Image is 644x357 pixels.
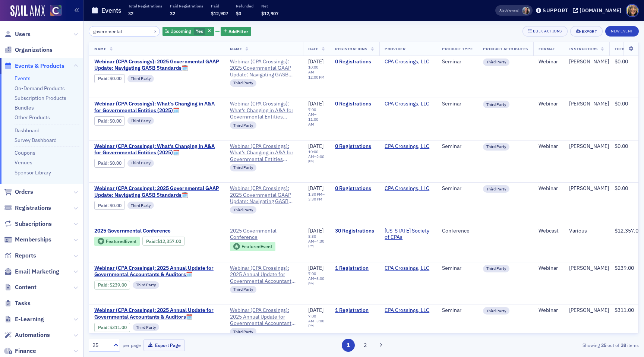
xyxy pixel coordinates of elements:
span: $0.00 [110,203,121,208]
a: Content [4,283,37,291]
span: $12,907 [211,10,228,16]
div: Third Party [230,328,256,335]
span: Reports [15,252,36,260]
span: Registrations [15,204,51,212]
div: – [308,149,325,164]
div: – [308,65,325,79]
a: Organizations [4,46,53,54]
p: Total Registrations [128,3,162,9]
a: Webinar (CPA Crossings): 2025 Governmental GAAP Update: Navigating GASB Standards🗓️ [94,185,220,198]
span: : [98,325,110,330]
span: [DATE] [308,227,323,234]
span: Webinar (CPA Crossings): What's Changing in A&A for Governmental Entities (2025)🗓️ [94,143,220,156]
a: New Event [605,27,639,34]
span: $12,907 [261,10,278,16]
span: Webinar (CPA Crossings): 2025 Annual Update for Governmental Accountants & Auditors🗓️ [230,307,298,327]
div: Third Party [483,143,509,151]
span: CPA Crossings, LLC [385,307,432,314]
time: 3:30 PM [308,196,322,202]
a: Paid [98,203,107,208]
img: SailAMX [10,5,45,17]
span: Colorado Society of CPAs [385,228,432,241]
div: – [308,271,325,286]
a: [PERSON_NAME] [569,101,609,107]
span: Is Upcoming [165,28,191,34]
a: Events [15,75,31,82]
div: Third Party [230,79,256,87]
span: [DATE] [308,58,323,65]
span: CPA Crossings, LLC [385,185,432,192]
a: On-Demand Products [15,85,65,92]
a: [PERSON_NAME] [569,143,609,150]
div: Third Party [133,281,159,289]
span: $0 [236,10,241,16]
span: E-Learning [15,315,44,323]
span: Registrations [335,46,367,51]
a: Webinar (CPA Crossings): 2025 Governmental GAAP Update: Navigating GASB Standards🗓️ [94,59,220,72]
span: Tasks [15,299,31,307]
span: [DATE] [308,185,323,192]
a: 1 Registration [335,265,374,272]
span: $0.00 [615,100,628,107]
div: [DOMAIN_NAME] [580,7,621,14]
div: Seminar [442,143,473,150]
span: $0.00 [615,185,628,192]
a: Finance [4,347,36,355]
a: View Homepage [45,5,61,18]
a: Subscription Products [15,95,66,101]
span: Tiffany Carson [522,7,530,15]
a: Webinar (CPA Crossings): What's Changing in A&A for Governmental Entities (2025)🗓️ [230,143,298,163]
span: Webinar (CPA Crossings): 2025 Annual Update for Governmental Accountants & Auditors🗓️ [94,307,220,320]
span: [DATE] [308,307,323,313]
button: New Event [605,26,639,37]
span: : [146,238,158,244]
a: CPA Crossings, LLC [385,101,429,107]
a: Bundles [15,104,34,111]
strong: 38 [619,342,627,348]
a: Registrations [4,204,51,212]
a: Webinar (CPA Crossings): 2025 Governmental GAAP Update: Navigating GASB Standards🗓️ [230,59,298,78]
span: : [98,76,110,81]
time: 1:30 PM [308,192,322,197]
a: 2025 Governmental Conference [94,228,220,234]
div: 25 [92,341,109,349]
a: 1 Registration [335,307,374,314]
span: $0.00 [615,143,628,149]
a: 0 Registrations [335,59,374,65]
a: [PERSON_NAME] [569,307,609,314]
a: Paid [98,160,107,166]
a: Webinar (CPA Crossings): What's Changing in A&A for Governmental Entities (2025)🗓️ [230,101,298,120]
span: $239.00 [615,265,634,271]
div: Paid: 0 - $0 [94,159,125,168]
span: Product Type [442,46,473,51]
div: Webinar [539,59,559,65]
time: 3:00 PM [308,318,324,328]
span: $311.00 [110,325,127,330]
a: Dashboard [15,127,40,134]
span: $239.00 [110,282,127,288]
span: [DATE] [308,143,323,149]
span: Organizations [15,46,53,54]
div: Also [499,8,506,13]
p: Paid Registrations [170,3,203,9]
span: CPA Crossings, LLC [385,59,432,65]
a: [PERSON_NAME] [569,59,609,65]
a: Webinar (CPA Crossings): 2025 Annual Update for Governmental Accountants & Auditors🗓️ [230,265,298,285]
span: Users [15,30,31,38]
img: SailAMX [50,5,61,16]
time: 10:00 AM [308,149,318,159]
button: AddFilter [221,27,251,36]
div: Webinar [539,265,559,272]
span: CPA Crossings, LLC [385,101,432,107]
span: : [98,118,110,124]
a: CPA Crossings, LLC [385,307,429,314]
button: Export Page [143,339,185,351]
span: Format [539,46,555,51]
